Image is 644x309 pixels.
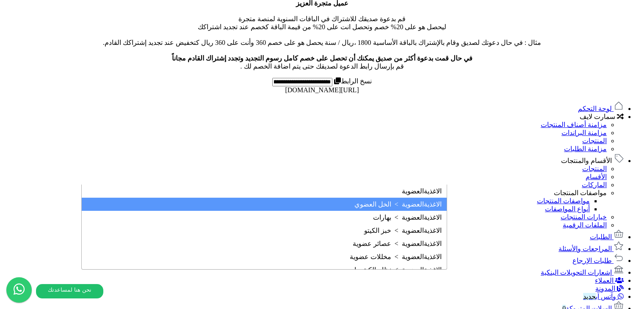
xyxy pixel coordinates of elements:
[563,221,607,229] a: الملفات الرقمية
[590,233,612,240] span: الطلبات
[580,113,615,120] span: سمارت لايف
[572,257,612,264] span: طلبات الإرجاع
[595,285,624,292] a: المدونة
[595,285,615,292] span: المدونة
[558,245,612,252] span: المراجعات والأسئلة
[558,245,624,252] a: المراجعات والأسئلة
[582,181,607,188] a: الماركات
[3,86,641,94] div: [URL][DOMAIN_NAME]
[82,198,447,211] li: الاغذيةالعضوية > الخل العضوي
[541,269,612,276] span: إشعارات التحويلات البنكية
[595,277,614,284] span: العملاء
[82,263,447,276] li: الاغذيةالعضوية > نظام الكيتو دايت
[582,165,607,172] a: المنتجات
[541,269,624,276] a: إشعارات التحويلات البنكية
[82,250,447,263] li: الاغذيةالعضوية > مخللات عضوية
[82,224,447,237] li: الاغذيةالعضوية > خبز الكيتو
[582,137,607,144] a: المنتجات
[545,205,590,212] a: أنواع المواصفات
[590,233,624,240] a: الطلبات
[578,105,624,112] a: لوحة التحكم
[578,105,612,112] span: لوحة التحكم
[82,185,447,198] li: الاغذيةالعضوية
[564,145,607,152] a: مزامنة الطلبات
[572,257,624,264] a: طلبات الإرجاع
[586,173,607,180] a: الأقسام
[537,197,590,204] a: مواصفات المنتجات
[583,293,624,300] a: وآتس آبجديد
[595,277,624,284] a: العملاء
[561,157,612,164] span: الأقسام والمنتجات
[561,129,607,136] a: مزامنة البراندات
[332,77,372,85] label: نسخ الرابط
[561,213,607,221] a: خيارات المنتجات
[82,211,447,224] li: الاغذيةالعضوية > بهارات
[583,293,596,300] span: جديد
[554,189,607,196] a: مواصفات المنتجات
[82,237,447,250] li: الاغذيةالعضوية > عصائر عضوية
[541,121,607,128] a: مزامنة أصناف المنتجات
[172,55,473,62] b: في حال قمت بدعوة أكثر من صديق يمكنك أن تحصل على خصم كامل رسوم التجديد وتجدد إشتراك القادم مجاناً
[583,293,616,300] span: وآتس آب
